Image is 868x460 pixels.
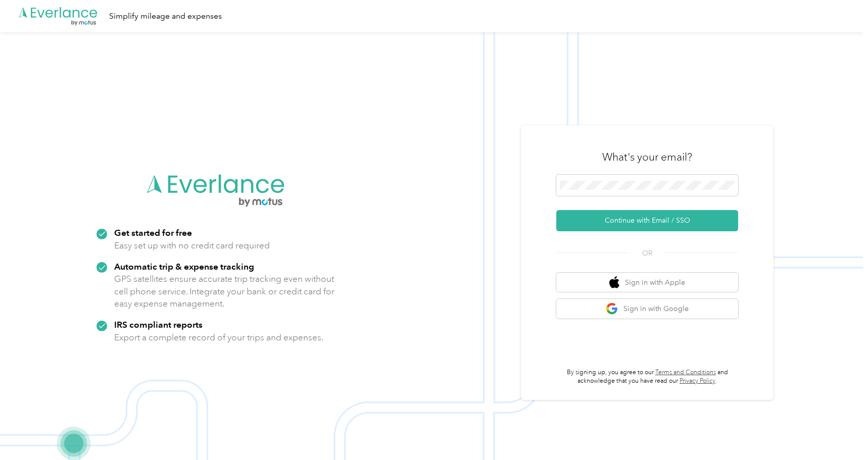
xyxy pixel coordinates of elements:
[556,210,738,231] button: Continue with Email / SSO
[114,331,323,344] p: Export a complete record of your trips and expenses.
[556,273,738,292] button: apple logoSign in with Apple
[114,261,254,272] strong: Automatic trip & expense tracking
[609,276,619,289] img: apple logo
[114,319,203,330] strong: IRS compliant reports
[556,299,738,319] button: google logoSign in with Google
[109,10,222,23] div: Simplify mileage and expenses
[556,368,738,386] p: By signing up, you agree to our and acknowledge that you have read our .
[114,239,270,252] p: Easy set up with no credit card required
[655,369,716,376] a: Terms and Conditions
[630,248,665,259] span: OR
[602,150,692,164] h3: What's your email?
[114,273,335,310] p: GPS satellites ensure accurate trip tracking even without cell phone service. Integrate your bank...
[114,227,192,238] strong: Get started for free
[680,377,715,385] a: Privacy Policy
[606,302,618,315] img: google logo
